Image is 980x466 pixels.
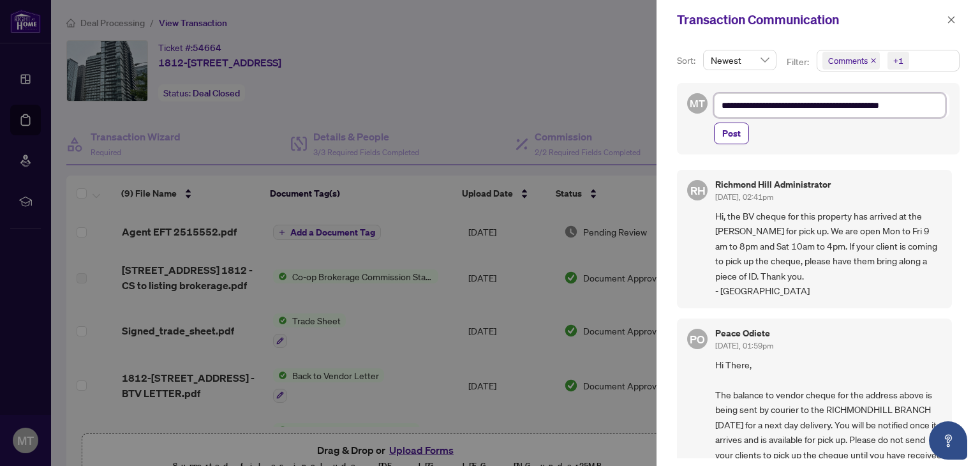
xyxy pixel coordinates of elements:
span: Comments [822,52,880,70]
span: close [947,15,956,24]
span: MT [690,96,704,112]
span: RH [690,181,705,199]
span: Post [722,123,741,144]
span: Newest [711,50,769,70]
h5: Peace Odiete [715,329,773,338]
p: Filter: [787,55,811,69]
div: Transaction Communication [677,10,943,29]
span: PO [690,331,704,348]
h5: Richmond Hill Administrator [715,180,831,189]
p: Sort: [677,54,698,68]
div: +1 [893,54,903,67]
span: close [870,57,877,64]
span: Comments [828,54,868,67]
span: Hi, the BV cheque for this property has arrived at the [PERSON_NAME] for pick up. We are open Mon... [715,209,942,298]
button: Post [714,123,749,144]
span: [DATE], 01:59pm [715,341,773,350]
button: Open asap [929,421,967,460]
span: [DATE], 02:41pm [715,192,773,202]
